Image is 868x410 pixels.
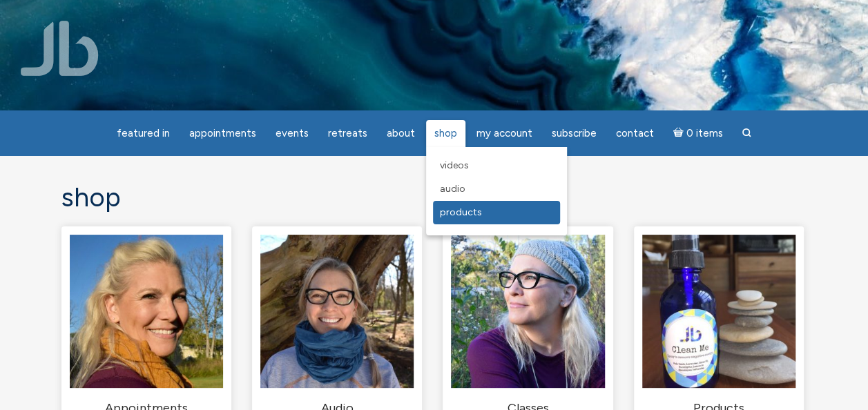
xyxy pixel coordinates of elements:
span: Subscribe [552,127,597,139]
span: Appointments [189,127,256,139]
a: Shop [426,120,465,147]
a: Appointments [181,120,264,147]
h1: Shop [61,183,807,213]
img: Products [642,235,795,388]
span: Events [276,127,309,139]
span: Contact [616,127,654,139]
img: Classes [451,235,604,388]
span: Videos [440,159,469,171]
span: Retreats [328,127,367,139]
a: About [378,120,423,147]
span: Shop [434,127,457,139]
span: About [387,127,415,139]
a: Audio [433,177,560,201]
i: Cart [673,127,686,139]
a: My Account [468,120,541,147]
img: Jamie Butler. The Everyday Medium [21,21,99,76]
span: Products [440,206,482,218]
span: My Account [476,127,532,139]
a: Events [267,120,317,147]
a: Contact [608,120,662,147]
a: Retreats [320,120,376,147]
img: Appointments [70,235,223,388]
span: 0 items [686,128,722,139]
span: featured in [117,127,170,139]
a: Subscribe [543,120,605,147]
a: Products [433,201,560,224]
a: featured in [108,120,178,147]
img: Audio [260,235,414,388]
a: Cart0 items [665,119,731,147]
a: Videos [433,154,560,177]
span: Audio [440,183,465,195]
